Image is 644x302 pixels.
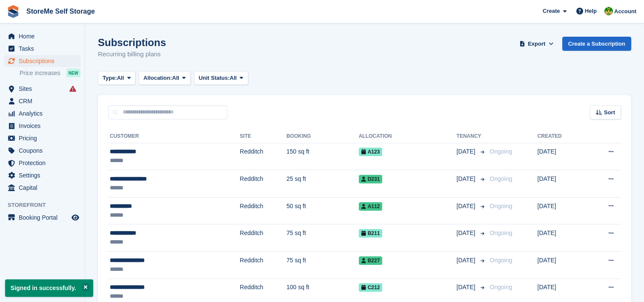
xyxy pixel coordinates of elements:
[98,37,166,48] h1: Subscriptions
[19,83,70,95] span: Sites
[490,284,512,290] span: Ongoing
[518,37,555,51] button: Export
[70,212,80,223] a: Preview store
[4,145,80,157] a: menu
[359,148,383,156] span: A123
[286,170,359,197] td: 25 sq ft
[359,229,383,238] span: B211
[19,55,70,67] span: Subscriptions
[98,71,135,85] button: Type: All
[538,143,586,170] td: [DATE]
[240,252,286,279] td: Redditch
[98,49,166,59] p: Recurring billing plans
[20,69,60,77] span: Price increases
[543,7,560,15] span: Create
[457,202,477,211] span: [DATE]
[457,283,477,292] span: [DATE]
[286,224,359,252] td: 75 sq ft
[7,5,20,18] img: stora-icon-8386f47178a22dfd0bd8f6a31ec36ba5ce8667c1dd55bd0f319d3a0aa187defe.svg
[538,252,586,279] td: [DATE]
[230,74,237,82] span: All
[117,74,124,82] span: All
[286,197,359,224] td: 50 sq ft
[4,132,80,144] a: menu
[19,30,70,42] span: Home
[4,120,80,132] a: menu
[538,170,586,197] td: [DATE]
[240,170,286,197] td: Redditch
[4,55,80,67] a: menu
[457,147,477,156] span: [DATE]
[490,148,512,155] span: Ongoing
[240,224,286,252] td: Redditch
[4,43,80,55] a: menu
[359,175,383,183] span: D231
[4,83,80,95] a: menu
[19,132,70,144] span: Pricing
[103,74,117,82] span: Type:
[585,7,597,15] span: Help
[172,74,179,82] span: All
[4,157,80,169] a: menu
[240,143,286,170] td: Redditch
[108,130,240,143] th: Customer
[528,40,545,48] span: Export
[286,252,359,279] td: 75 sq ft
[66,69,80,77] div: NEW
[490,229,512,236] span: Ongoing
[4,95,80,107] a: menu
[19,169,70,181] span: Settings
[538,224,586,252] td: [DATE]
[457,174,477,183] span: [DATE]
[490,203,512,209] span: Ongoing
[69,85,76,92] i: Smart entry sync failures have occurred
[286,130,359,143] th: Booking
[4,30,80,42] a: menu
[19,157,70,169] span: Protection
[20,68,80,78] a: Price increases NEW
[359,283,383,292] span: C212
[614,7,636,16] span: Account
[490,257,512,264] span: Ongoing
[199,74,230,82] span: Unit Status:
[194,71,248,85] button: Unit Status: All
[457,229,477,238] span: [DATE]
[143,74,172,82] span: Allocation:
[19,212,70,224] span: Booking Portal
[240,130,286,143] th: Site
[490,175,512,182] span: Ongoing
[139,71,191,85] button: Allocation: All
[19,182,70,194] span: Capital
[240,197,286,224] td: Redditch
[19,43,70,55] span: Tasks
[4,182,80,194] a: menu
[359,256,383,265] span: B227
[8,201,85,209] span: Storefront
[604,108,615,117] span: Sort
[19,145,70,157] span: Coupons
[4,107,80,119] a: menu
[538,197,586,224] td: [DATE]
[359,202,383,211] span: A112
[4,169,80,181] a: menu
[457,130,487,143] th: Tenancy
[19,95,70,107] span: CRM
[604,7,613,15] img: StorMe
[286,143,359,170] td: 150 sq ft
[4,212,80,224] a: menu
[5,279,93,297] p: Signed in successfully.
[19,120,70,132] span: Invoices
[457,256,477,265] span: [DATE]
[538,130,586,143] th: Created
[359,130,457,143] th: Allocation
[23,4,98,18] a: StoreMe Self Storage
[19,107,70,119] span: Analytics
[562,37,631,51] a: Create a Subscription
